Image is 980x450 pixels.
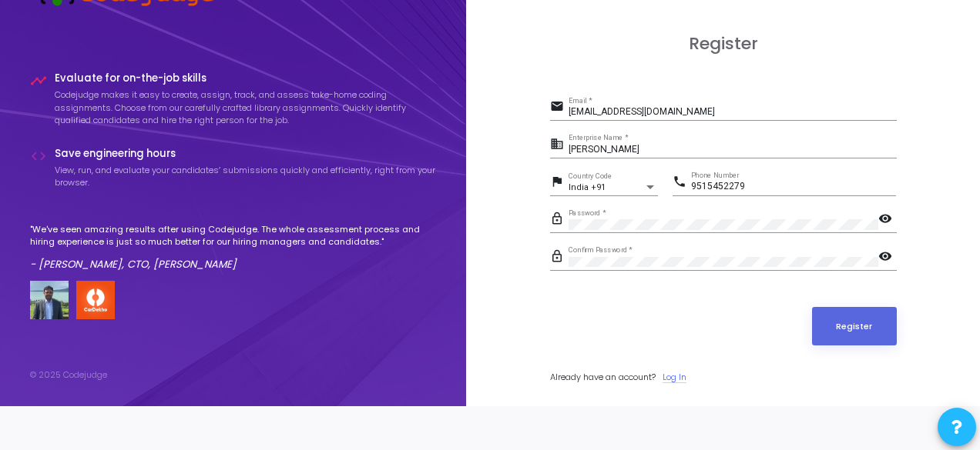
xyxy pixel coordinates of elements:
[30,72,47,89] i: timeline
[30,257,237,272] em: - [PERSON_NAME], CTO, [PERSON_NAME]
[30,223,437,248] p: "We've seen amazing results after using Codejudge. The whole assessment process and hiring experi...
[30,368,107,382] div: © 2025 Codejudge
[550,174,569,192] mat-icon: flag
[878,248,897,267] mat-icon: visibility
[673,174,691,192] mat-icon: phone
[663,371,686,384] a: Log In
[55,148,437,160] h4: Save engineering hours
[55,72,437,85] h4: Evaluate for on-the-job skills
[30,148,47,165] i: code
[55,164,437,189] p: View, run, and evaluate your candidates’ submissions quickly and efficiently, right from your bro...
[55,88,437,127] p: Codejudge makes it easy to create, assign, track, and assess take-home coding assignments. Choose...
[550,34,897,54] h3: Register
[569,107,897,118] input: Email
[550,371,656,383] span: Already have an account?
[30,281,69,319] img: user image
[550,98,569,117] mat-icon: email
[812,307,897,345] button: Register
[550,211,569,229] mat-icon: lock_outline
[76,281,115,319] img: company-logo
[550,136,569,155] mat-icon: business
[878,211,897,229] mat-icon: visibility
[569,145,897,155] input: Enterprise Name
[691,182,896,192] input: Phone Number
[550,248,569,267] mat-icon: lock_outline
[569,182,606,192] span: India +91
